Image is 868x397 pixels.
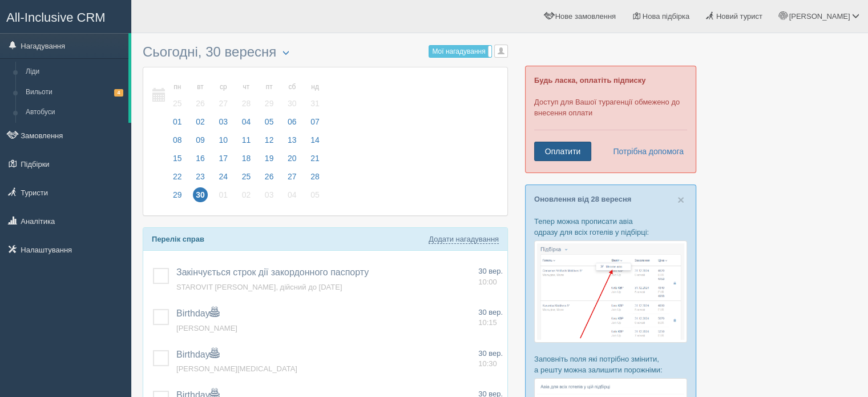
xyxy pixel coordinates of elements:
span: 26 [193,96,208,111]
span: 10:15 [478,318,497,327]
a: 20 [281,152,303,170]
p: Тепер можна прописати авіа одразу для всіх готелів у підбірці: [534,216,687,238]
span: 21 [308,151,322,166]
div: Доступ для Вашої турагенції обмежено до внесення оплати [525,66,696,173]
span: 27 [285,169,300,184]
a: 25 [236,170,257,189]
b: Будь ласка, оплатіть підписку [534,76,645,85]
span: [PERSON_NAME] [176,324,237,332]
a: 01 [212,189,234,207]
span: 05 [262,114,277,129]
span: × [677,193,684,206]
span: 20 [285,151,300,166]
span: 25 [239,169,254,184]
a: Додати нагадування [429,235,499,244]
span: 09 [193,133,208,147]
a: Оплатити [534,142,591,161]
small: нд [308,82,322,92]
span: 25 [170,96,185,111]
a: 01 [167,115,188,134]
a: 03 [259,189,280,207]
small: вт [193,82,208,92]
a: STAROVIT [PERSON_NAME], дійсний до [DATE] [176,283,342,291]
b: Перелік справ [152,235,204,243]
span: 24 [216,169,231,184]
span: 29 [262,96,277,111]
span: 08 [170,133,185,147]
a: 26 [259,170,280,189]
a: 02 [189,115,211,134]
a: Потрібна допомога [605,142,684,161]
span: 12 [262,133,277,147]
a: Вильоти4 [21,82,128,103]
span: 19 [262,151,277,166]
span: 28 [308,169,322,184]
small: пн [170,82,185,92]
span: 10:00 [478,278,497,286]
span: 4 [114,89,123,97]
span: 23 [193,169,208,184]
a: 02 [236,189,257,207]
a: 10 [212,134,234,152]
a: Оновлення від 28 вересня [534,195,631,203]
a: 14 [304,134,323,152]
span: 01 [170,114,185,129]
h3: Сьогодні, 30 вересня [143,45,508,61]
span: 17 [216,151,231,166]
span: 10 [216,133,231,147]
a: 09 [189,134,211,152]
span: Закінчується строк дії закордонного паспорту [176,267,369,277]
a: вт 26 [189,76,211,115]
a: 21 [304,152,323,170]
a: 13 [281,134,303,152]
span: 03 [262,187,277,202]
span: 27 [216,96,231,111]
span: 03 [216,114,231,129]
a: 04 [281,189,303,207]
a: Ліди [21,62,128,82]
a: 08 [167,134,188,152]
span: 30 вер. [478,308,503,316]
span: All-Inclusive CRM [6,10,106,25]
span: 31 [308,96,322,111]
a: 16 [189,152,211,170]
span: 06 [285,114,300,129]
a: All-Inclusive CRM [1,1,131,32]
a: нд 31 [304,76,323,115]
span: Birthday [176,308,219,318]
a: 19 [259,152,280,170]
a: 24 [212,170,234,189]
small: пт [262,82,277,92]
span: 01 [216,187,231,202]
a: 29 [167,189,188,207]
a: 28 [304,170,323,189]
a: Birthday [176,350,219,359]
span: Новий турист [716,12,762,21]
a: 22 [167,170,188,189]
span: 02 [193,114,208,129]
a: пт 29 [259,76,280,115]
span: 30 вер. [478,267,503,275]
img: %D0%BF%D1%96%D0%B4%D0%B1%D1%96%D1%80%D0%BA%D0%B0-%D0%B0%D0%B2%D1%96%D0%B0-1-%D1%81%D1%80%D0%BC-%D... [534,240,687,343]
a: 12 [259,134,280,152]
span: 16 [193,151,208,166]
span: 15 [170,151,185,166]
a: 18 [236,152,257,170]
a: 07 [304,115,323,134]
a: сб 30 [281,76,303,115]
span: 26 [262,169,277,184]
a: [PERSON_NAME][MEDICAL_DATA] [176,364,297,373]
span: 29 [170,187,185,202]
a: 03 [212,115,234,134]
a: чт 28 [236,76,257,115]
span: 10:30 [478,359,497,368]
a: 17 [212,152,234,170]
a: 30 вер. 10:15 [478,307,503,328]
a: 23 [189,170,211,189]
span: 14 [308,133,322,147]
span: 18 [239,151,254,166]
span: [PERSON_NAME] [789,12,850,21]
